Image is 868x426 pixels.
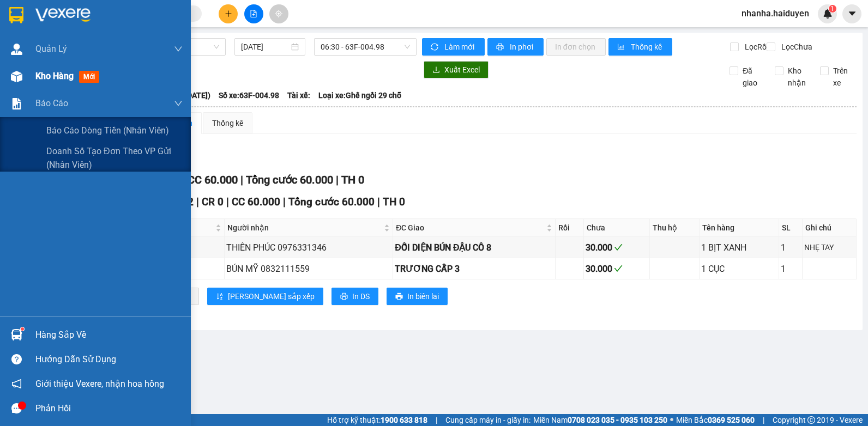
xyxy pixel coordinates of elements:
[35,327,183,343] div: Hàng sắp về
[352,290,370,302] span: In DS
[431,43,440,52] span: sync
[46,124,169,137] span: Báo cáo dòng tiền (nhân viên)
[387,288,448,305] button: printerIn biên lai
[708,416,755,424] strong: 0369 525 060
[422,38,485,56] button: syncLàm mới
[829,65,857,89] span: Trên xe
[546,38,606,56] button: In đơn chọn
[733,7,818,20] span: nhanha.haiduyen
[35,71,74,81] span: Kho hàng
[241,41,289,53] input: 15/08/2025
[188,173,238,186] span: CC 60.000
[202,196,224,208] span: CR 0
[407,290,439,302] span: In biên lai
[227,222,382,234] span: Người nhận
[584,219,650,237] th: Chưa
[395,262,553,276] div: TRƯƠNG CẤP 3
[701,262,777,276] div: 1 CỤC
[783,65,812,89] span: Kho nhận
[381,416,427,424] strong: 1900 633 818
[533,414,667,426] span: Miền Nam
[395,241,553,254] div: ĐỐI DIỆN BÚN ĐẬU CÔ 8
[740,41,770,53] span: Lọc Rồi
[35,96,68,110] span: Báo cáo
[246,173,333,186] span: Tổng cước 60.000
[676,414,755,426] span: Miền Bắc
[269,4,288,23] button: aim
[35,351,183,368] div: Hướng dẫn sử dụng
[650,219,700,237] th: Thu hộ
[287,89,310,101] span: Tài xế:
[341,173,364,186] span: TH 0
[738,65,767,89] span: Đã giao
[336,173,339,186] span: |
[608,38,672,56] button: bar-chartThống kê
[444,64,480,76] span: Xuất Excel
[617,43,626,52] span: bar-chart
[614,264,623,273] span: check
[383,196,405,208] span: TH 0
[829,5,836,13] sup: 1
[424,61,489,78] button: downloadXuất Excel
[207,288,323,305] button: sort-ascending[PERSON_NAME] sắp xếp
[804,241,854,253] div: NHẸ TAY
[445,414,531,426] span: Cung cấp máy in - giấy in:
[275,10,282,17] span: aim
[321,39,410,55] span: 06:30 - 63F-004.98
[174,45,183,53] span: down
[777,41,814,53] span: Lọc Chưa
[11,403,22,413] span: message
[225,10,232,17] span: plus
[395,293,403,301] span: printer
[196,196,199,208] span: |
[46,144,183,172] span: Doanh số tạo đơn theo VP gửi (nhân viên)
[568,416,667,424] strong: 0708 023 035 - 0935 103 250
[226,262,391,276] div: BÚN MỸ 0832111559
[432,66,440,75] span: download
[823,9,833,19] img: icon-new-feature
[377,196,380,208] span: |
[226,196,229,208] span: |
[240,173,243,186] span: |
[219,4,238,23] button: plus
[842,4,861,23] button: caret-down
[781,241,801,254] div: 1
[510,41,535,53] span: In phơi
[496,43,505,52] span: printer
[232,196,280,208] span: CC 60.000
[700,219,779,237] th: Tên hàng
[11,354,22,364] span: question-circle
[444,41,476,53] span: Làm mới
[216,293,224,301] span: sort-ascending
[35,400,183,417] div: Phản hồi
[586,262,648,276] div: 30.000
[781,262,801,276] div: 1
[21,327,24,331] sup: 1
[586,241,648,254] div: 30.000
[487,38,544,56] button: printerIn phơi
[244,4,263,23] button: file-add
[340,293,348,301] span: printer
[11,379,22,389] span: notification
[631,41,664,53] span: Thống kê
[807,416,815,424] span: copyright
[11,329,22,340] img: warehouse-icon
[614,243,623,252] span: check
[212,117,243,129] div: Thống kê
[219,89,279,101] span: Số xe: 63F-004.98
[283,196,286,208] span: |
[228,290,315,302] span: [PERSON_NAME] sắp xếp
[11,71,22,82] img: warehouse-icon
[701,241,777,254] div: 1 BỊT XANH
[327,414,427,426] span: Hỗ trợ kỹ thuật:
[11,44,22,55] img: warehouse-icon
[288,196,375,208] span: Tổng cước 60.000
[250,10,257,17] span: file-add
[174,99,183,108] span: down
[226,241,391,254] div: THIÊN PHÚC 0976331346
[35,377,164,391] span: Giới thiệu Vexere, nhận hoa hồng
[436,414,437,426] span: |
[779,219,803,237] th: SL
[79,71,99,83] span: mới
[763,414,764,426] span: |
